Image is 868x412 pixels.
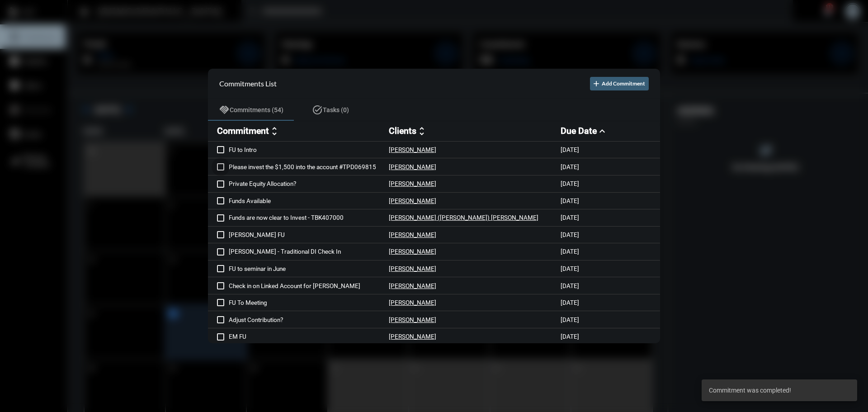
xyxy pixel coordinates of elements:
p: FU to Intro [229,146,389,153]
p: [PERSON_NAME] [389,333,436,340]
p: [PERSON_NAME] - Traditional DI Check In [229,248,389,255]
p: [PERSON_NAME] [389,299,436,306]
p: [DATE] [561,180,579,187]
p: Adjust Contribution? [229,316,389,323]
p: [DATE] [561,333,579,340]
mat-icon: add [592,79,601,88]
p: [PERSON_NAME] [389,163,436,170]
p: [DATE] [561,299,579,306]
p: [DATE] [561,197,579,204]
p: [DATE] [561,146,579,153]
h2: Due Date [561,126,597,136]
p: EM FU [229,333,389,340]
p: [PERSON_NAME] [389,231,436,238]
p: Please invest the $1,500 into the account #TPD069815 [229,163,389,170]
p: FU To Meeting [229,299,389,306]
p: FU to seminar in June [229,265,389,272]
h2: Commitments List [219,79,277,88]
p: [DATE] [561,265,579,272]
p: [PERSON_NAME] [389,265,436,272]
p: [PERSON_NAME] FU [229,231,389,238]
mat-icon: unfold_more [269,126,280,137]
p: [DATE] [561,248,579,255]
p: [DATE] [561,282,579,289]
p: [DATE] [561,214,579,221]
p: [DATE] [561,316,579,323]
p: [PERSON_NAME] [389,248,436,255]
p: Private Equity Allocation? [229,180,389,187]
p: [PERSON_NAME] [389,316,436,323]
span: Tasks (0) [323,106,349,114]
h2: Clients [389,126,416,136]
mat-icon: task_alt [312,104,323,115]
p: Check in on Linked Account for [PERSON_NAME] [229,282,389,289]
p: Funds are now clear to Invest - TBK407000 [229,214,389,221]
span: Commitments (54) [230,106,283,114]
p: [PERSON_NAME] [389,180,436,187]
mat-icon: handshake [219,104,230,115]
p: Funds Available [229,197,389,204]
span: Commitment was completed! [709,386,791,395]
h2: Commitment [217,126,269,136]
button: Add Commitment [590,77,649,90]
p: [PERSON_NAME] [389,146,436,153]
p: [PERSON_NAME] [389,282,436,289]
mat-icon: expand_less [597,126,608,137]
p: [PERSON_NAME] ([PERSON_NAME]) [PERSON_NAME] [389,214,538,221]
mat-icon: unfold_more [416,126,427,137]
p: [DATE] [561,163,579,170]
p: [DATE] [561,231,579,238]
p: [PERSON_NAME] [389,197,436,204]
